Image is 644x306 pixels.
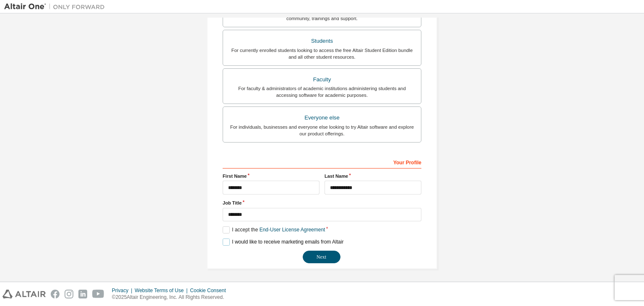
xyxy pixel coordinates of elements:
[135,287,190,294] div: Website Terms of Use
[228,124,416,137] div: For individuals, businesses and everyone else looking to try Altair software and explore our prod...
[260,227,325,233] a: End-User License Agreement
[228,47,416,60] div: For currently enrolled students looking to access the free Altair Student Edition bundle and all ...
[325,173,421,179] label: Last Name
[228,35,416,47] div: Students
[223,200,421,206] label: Job Title
[65,290,73,298] img: instagram.svg
[223,226,325,233] label: I accept the
[223,239,343,246] label: I would like to receive marketing emails from Altair
[51,290,60,298] img: facebook.svg
[4,3,109,11] img: Altair One
[223,173,319,179] label: First Name
[303,251,340,263] button: Next
[190,287,231,294] div: Cookie Consent
[78,290,87,298] img: linkedin.svg
[112,294,231,301] p: © 2025 Altair Engineering, Inc. All Rights Reserved.
[92,290,104,298] img: youtube.svg
[228,112,416,124] div: Everyone else
[228,85,416,99] div: For faculty & administrators of academic institutions administering students and accessing softwa...
[3,290,46,298] img: altair_logo.svg
[112,287,135,294] div: Privacy
[223,155,421,169] div: Your Profile
[228,74,416,86] div: Faculty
